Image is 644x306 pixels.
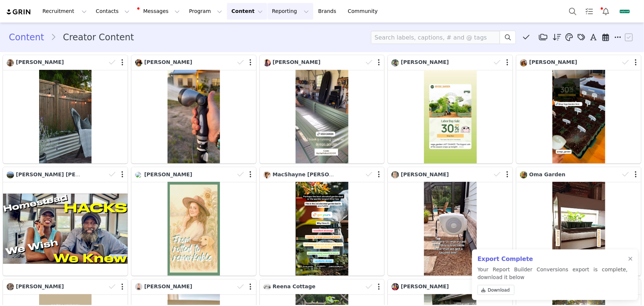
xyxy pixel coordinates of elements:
span: Download [488,287,510,293]
span: [PERSON_NAME] [16,283,64,289]
img: 887a2d0d-f719-4484-b7f1-dc5df9369d59.jpg [7,59,14,67]
span: [PERSON_NAME] [273,59,321,65]
button: Program [185,3,227,20]
span: [PERSON_NAME] [PERSON_NAME] [16,171,114,177]
img: da670251-4275-4ab7-bc9a-9376a5b382e3.jpg [264,59,271,67]
button: Content [227,3,267,20]
img: c51fb71e-f233-48f5-99f2-cadc7a2e62d9--s.jpg [264,171,271,178]
a: Content [9,31,51,44]
a: Tasks [581,3,597,20]
span: Reena Cottage [273,283,316,289]
img: 3d22afdd-8fc4-4d56-8f39-a905d3ec148b.jpg [520,171,527,178]
img: ab17020f-0a8b-4878-b175-5db2b021ef5d.jpg [392,171,399,178]
span: [PERSON_NAME] [529,59,577,65]
input: Search labels, captions, # and @ tags [371,31,500,44]
a: Community [344,3,386,20]
a: Brands [314,3,343,20]
span: [PERSON_NAME] [401,171,449,177]
img: fb1e04c3-9364-4db4-ad88-cb7b36c8a9d7.jpg [264,283,271,290]
p: Your Report Builder Conversions export is complete, download it below [478,266,628,298]
img: cb8e6f72-5add-42c5-bdd9-f27eec30aa03.jpg [392,283,399,290]
img: ad8342b0-9f92-4cc6-9d0a-d276152a0ed3.jpg [7,283,14,290]
h2: Export Complete [478,255,628,263]
img: 15bafd44-9bb5-429c-8f18-59fefa57bfa9.jpg [619,6,631,17]
img: 60fae41b-5688-4970-bad6-8f7259cd9e4a.jpg [135,172,142,178]
button: Notifications [598,3,614,20]
button: Contacts [92,3,134,20]
span: [PERSON_NAME] [144,171,192,177]
img: grin logo [6,8,32,16]
button: Search [565,3,581,20]
span: [PERSON_NAME] [144,59,192,65]
span: MacShayne [PERSON_NAME] [273,171,355,177]
span: [PERSON_NAME] [401,59,449,65]
button: Recruitment [38,3,91,20]
img: 9d0a2df6-49ee-42a1-9161-d1b866509025.jpg [135,59,142,67]
a: Download [478,285,514,295]
img: 9d77a5a6-1723-4695-b11d-b9a180a0d64b.jpg [7,171,14,178]
img: 9f98cace-a178-416b-b797-33dcddd04bad.jpg [135,283,142,290]
span: [PERSON_NAME] [144,283,192,289]
button: Profile [614,6,638,17]
button: Reporting [268,3,313,20]
span: Oma Garden [529,171,565,177]
img: e3c38dfe-e84d-4dd7-addc-36b39651cafc.jpg [392,59,399,67]
img: 583867eb-9e51-4c87-b1f0-4ca716248a15.jpg [520,59,527,67]
span: [PERSON_NAME] [401,283,449,289]
button: Messages [134,3,184,20]
span: [PERSON_NAME] [16,59,64,65]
